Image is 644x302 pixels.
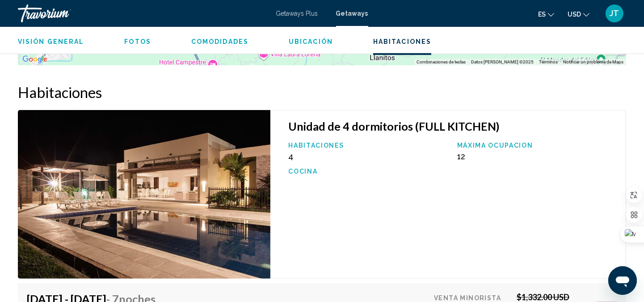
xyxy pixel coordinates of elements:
span: es [538,11,546,18]
span: Ubicación [289,38,333,45]
p: Máxima ocupacion [457,142,617,149]
a: Travorium [18,4,267,22]
span: Fotos [124,38,151,45]
iframe: Botón para iniciar la ventana de mensajería [608,266,637,295]
div: $1,332.00 USD [517,292,617,302]
h2: Habitaciones [18,83,626,101]
h3: Unidad de 4 dormitorios (FULL KITCHEN) [288,119,617,133]
span: USD [568,11,581,18]
button: Combinaciones de teclas [417,59,466,65]
button: User Menu [603,4,626,23]
a: Notificar un problema de Maps [563,60,623,64]
p: Cocina [288,168,448,175]
img: Google [20,54,50,65]
a: Abre esta zona en Google Maps (se abre en una nueva ventana) [20,54,50,65]
p: Habitaciones [288,142,448,149]
img: ii_gri1.jpg [18,110,270,279]
button: Visión general [18,38,84,46]
span: Habitaciones [373,38,431,45]
button: Change language [538,8,554,21]
button: Comodidades [191,38,248,46]
a: Getaways [336,10,368,17]
span: 4 [288,152,293,161]
button: Ubicación [289,38,333,46]
span: JT [610,9,619,18]
span: Visión general [18,38,84,45]
span: 12 [457,152,465,161]
button: Habitaciones [373,38,431,46]
a: Términos [539,60,558,64]
button: Fotos [124,38,151,46]
a: Getaways Plus [276,10,318,17]
span: Comodidades [191,38,248,45]
span: Datos [PERSON_NAME] ©2025 [471,60,534,64]
button: Change currency [568,8,589,21]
